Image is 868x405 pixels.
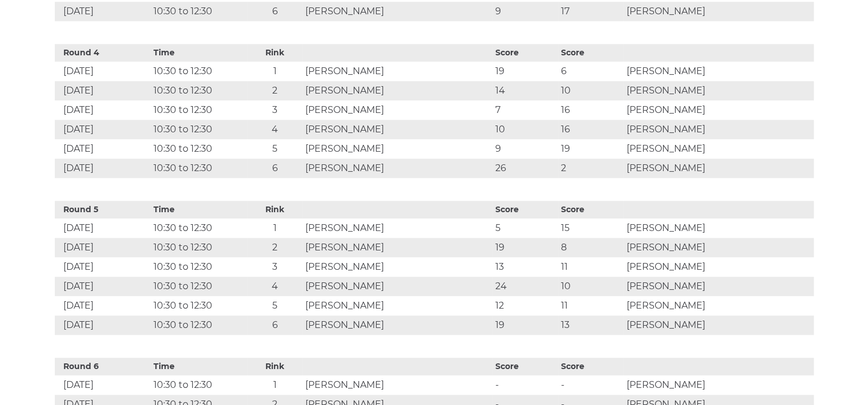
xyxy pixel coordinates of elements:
td: 17 [558,2,624,21]
td: [DATE] [55,62,151,81]
td: [PERSON_NAME] [623,296,813,315]
th: Score [492,201,558,218]
td: 1 [247,375,302,395]
td: 10:30 to 12:30 [151,62,247,81]
td: [DATE] [55,81,151,100]
th: Time [151,44,247,62]
td: 10:30 to 12:30 [151,277,247,296]
td: 10:30 to 12:30 [151,238,247,257]
td: [PERSON_NAME] [623,139,813,159]
td: [PERSON_NAME] [302,315,492,335]
td: [DATE] [55,120,151,139]
td: 10:30 to 12:30 [151,81,247,100]
th: Score [558,44,624,62]
th: Rink [247,201,302,218]
td: 5 [492,218,558,238]
td: 16 [558,120,624,139]
td: [DATE] [55,139,151,159]
td: [PERSON_NAME] [302,159,492,178]
td: 10:30 to 12:30 [151,120,247,139]
td: [PERSON_NAME] [302,100,492,120]
th: Score [492,358,558,375]
td: 3 [247,100,302,120]
td: 10:30 to 12:30 [151,296,247,315]
td: 11 [558,257,624,277]
td: - [558,375,624,395]
th: Round 5 [55,201,151,218]
td: [DATE] [55,100,151,120]
td: 6 [247,315,302,335]
td: 1 [247,218,302,238]
td: [PERSON_NAME] [623,120,813,139]
td: [DATE] [55,296,151,315]
td: [DATE] [55,2,151,21]
th: Round 4 [55,44,151,62]
td: 2 [558,159,624,178]
td: [PERSON_NAME] [623,238,813,257]
td: 10 [558,81,624,100]
td: [DATE] [55,257,151,277]
th: Rink [247,358,302,375]
td: [PERSON_NAME] [623,81,813,100]
th: Rink [247,44,302,62]
th: Time [151,201,247,218]
td: 3 [247,257,302,277]
td: 6 [247,159,302,178]
th: Score [558,201,624,218]
td: [PERSON_NAME] [302,296,492,315]
td: [PERSON_NAME] [302,277,492,296]
td: [PERSON_NAME] [302,139,492,159]
td: 24 [492,277,558,296]
td: [DATE] [55,375,151,395]
td: [PERSON_NAME] [302,2,492,21]
td: 10:30 to 12:30 [151,375,247,395]
td: [PERSON_NAME] [302,257,492,277]
td: 6 [247,2,302,21]
td: 13 [492,257,558,277]
td: 10:30 to 12:30 [151,257,247,277]
td: [DATE] [55,159,151,178]
td: 10:30 to 12:30 [151,2,247,21]
td: 16 [558,100,624,120]
td: [PERSON_NAME] [623,62,813,81]
td: 4 [247,120,302,139]
td: [PERSON_NAME] [302,375,492,395]
td: [PERSON_NAME] [302,238,492,257]
td: [PERSON_NAME] [302,120,492,139]
td: 10:30 to 12:30 [151,315,247,335]
td: [PERSON_NAME] [623,257,813,277]
td: 10:30 to 12:30 [151,139,247,159]
td: 10:30 to 12:30 [151,218,247,238]
td: [PERSON_NAME] [623,100,813,120]
td: 10 [558,277,624,296]
td: 14 [492,81,558,100]
td: 11 [558,296,624,315]
td: 12 [492,296,558,315]
td: 13 [558,315,624,335]
td: 9 [492,2,558,21]
td: 5 [247,296,302,315]
td: [PERSON_NAME] [623,2,813,21]
td: [PERSON_NAME] [623,218,813,238]
td: 6 [558,62,624,81]
td: 2 [247,238,302,257]
td: 19 [492,315,558,335]
th: Time [151,358,247,375]
td: 5 [247,139,302,159]
td: 19 [492,238,558,257]
td: - [492,375,558,395]
td: 26 [492,159,558,178]
td: [PERSON_NAME] [302,81,492,100]
td: 10:30 to 12:30 [151,100,247,120]
td: [PERSON_NAME] [623,375,813,395]
td: 4 [247,277,302,296]
td: [PERSON_NAME] [302,218,492,238]
th: Score [558,358,624,375]
td: [PERSON_NAME] [623,315,813,335]
td: 7 [492,100,558,120]
td: [PERSON_NAME] [302,62,492,81]
td: 19 [492,62,558,81]
th: Round 6 [55,358,151,375]
td: 15 [558,218,624,238]
td: 1 [247,62,302,81]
